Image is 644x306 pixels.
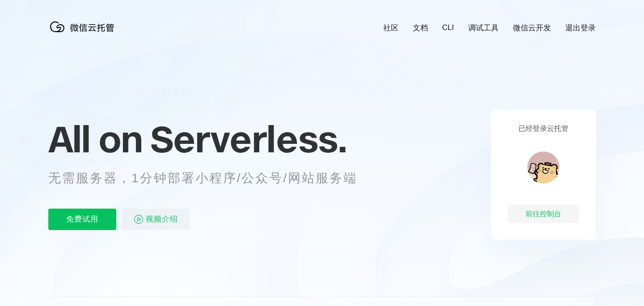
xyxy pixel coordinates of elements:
a: 调试工具 [468,23,499,33]
p: 免费试用 [48,209,116,230]
a: 文档 [413,23,428,33]
span: All on [48,117,142,161]
span: 视频介绍 [146,209,178,230]
img: video_play.svg [133,214,144,225]
span: Serverless. [150,117,347,161]
a: 社区 [383,23,398,33]
div: 前往控制台 [508,205,579,223]
p: 已经登录云托管 [518,124,568,134]
a: 微信云开发 [513,23,551,33]
p: 无需服务器，1分钟部署小程序/公众号/网站服务端 [48,169,374,187]
a: 微信云托管 [48,29,120,37]
a: 退出登录 [565,23,596,33]
img: 微信云托管 [48,18,120,36]
a: CLI [442,23,454,32]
